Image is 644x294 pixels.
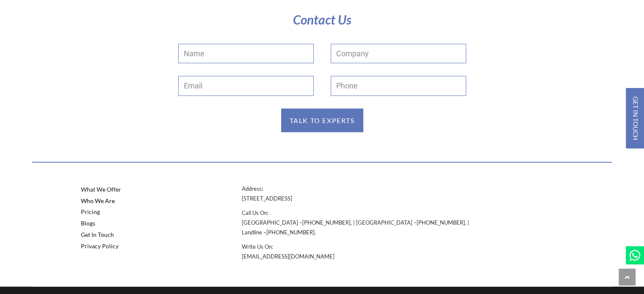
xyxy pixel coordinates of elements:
a: Get In Touch [72,229,233,241]
input: Name [178,44,314,63]
a: Privacy Policy [72,241,233,252]
a: [PHONE_NUMBER] [302,219,350,226]
a: What We Offer [72,184,233,195]
h2: Contact Us [178,12,466,27]
a: Who We Are [72,195,233,207]
a: [PHONE_NUMBER] [266,229,314,236]
a: Blogs [72,218,233,229]
input: Only numbers and phone characters (#, -, *, etc) are accepted. [331,76,466,96]
input: Email [178,76,314,96]
a: [PHONE_NUMBER] [416,219,464,226]
p: Address [STREET_ADDRESS] [241,184,482,204]
p: Write Us On: [241,242,482,262]
input: Company [331,44,466,63]
p: Call Us On: [GEOGRAPHIC_DATA] – , | [GEOGRAPHIC_DATA] – , | Landline – . [241,208,482,238]
strong: : [261,185,263,192]
a: Pricing [72,206,233,218]
a: Scroll to the top of the page [619,269,636,286]
span: GET IN TOUCH [632,96,638,140]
